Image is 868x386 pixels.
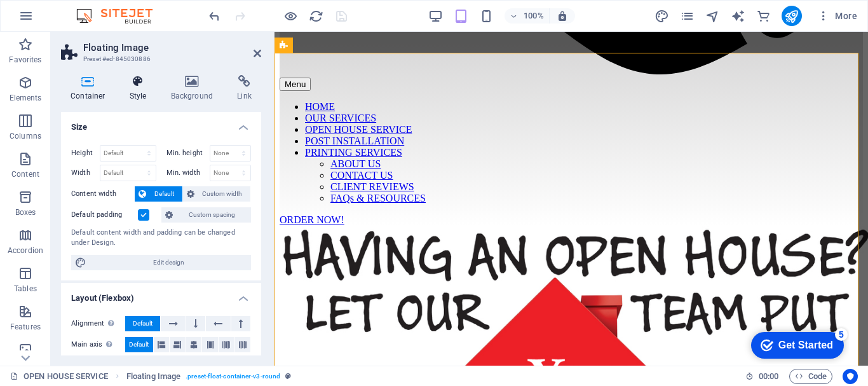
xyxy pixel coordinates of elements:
[71,207,138,223] label: Default padding
[227,75,261,102] h4: Link
[120,75,161,102] h4: Style
[83,53,236,65] h3: Preset #ed-845030886
[183,186,251,202] button: Custom width
[126,369,180,384] span: Click to select. Double-click to edit
[10,369,108,384] a: Click to cancel selection. Double-click to open Pages
[705,8,721,24] button: navigator
[90,255,247,270] span: Edit design
[71,149,100,156] label: Height
[817,10,857,22] span: More
[71,186,135,202] label: Content width
[756,9,771,24] i: Commerce
[784,9,799,24] i: Publish
[680,8,695,24] button: pages
[133,316,153,331] span: Default
[654,8,670,24] button: design
[782,6,802,26] button: publish
[14,284,37,294] p: Tables
[8,245,43,256] p: Accordion
[285,373,291,380] i: This element is a customizable preset
[125,316,160,331] button: Default
[654,9,669,24] i: Design (Ctrl+Alt+Y)
[71,255,251,270] button: Edit design
[10,131,41,141] p: Columns
[198,186,247,202] span: Custom width
[73,8,168,24] img: Editor Logo
[756,8,771,24] button: commerce
[177,207,247,223] span: Custom spacing
[161,75,228,102] h4: Background
[795,369,827,384] span: Code
[61,283,261,306] h4: Layout (Flexbox)
[186,369,280,384] span: . preset-float-container-v3-round
[680,9,695,24] i: Pages (Ctrl+Alt+S)
[11,169,39,179] p: Content
[768,371,770,381] span: :
[731,8,746,24] button: text_generator
[83,42,261,53] h2: Floating Image
[129,337,149,352] span: Default
[759,369,778,384] span: 00 00
[207,8,222,24] button: undo
[10,322,41,332] p: Features
[125,337,153,352] button: Default
[10,6,103,33] div: Get Started 5 items remaining, 0% complete
[94,3,107,15] div: 5
[61,75,120,102] h4: Container
[37,14,92,25] div: Get Started
[308,8,323,24] button: reload
[505,8,550,24] button: 100%
[812,6,862,26] button: More
[207,9,222,24] i: Undo: Change text (Ctrl+Z)
[166,149,210,156] label: Min. height
[9,55,41,65] p: Favorites
[161,207,251,223] button: Custom spacing
[71,316,125,331] label: Alignment
[166,169,210,176] label: Min. width
[71,337,125,352] label: Main axis
[135,186,182,202] button: Default
[126,369,291,384] nav: breadcrumb
[843,369,858,384] button: Usercentrics
[15,207,36,217] p: Boxes
[705,9,720,24] i: Navigator
[524,8,544,24] h6: 100%
[10,93,42,103] p: Elements
[745,369,779,384] h6: Session time
[61,112,261,135] h4: Size
[71,228,251,249] div: Default content width and padding can be changed under Design.
[789,369,832,384] button: Code
[731,9,745,24] i: AI Writer
[71,169,100,176] label: Width
[309,9,323,24] i: Reload page
[150,186,179,202] span: Default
